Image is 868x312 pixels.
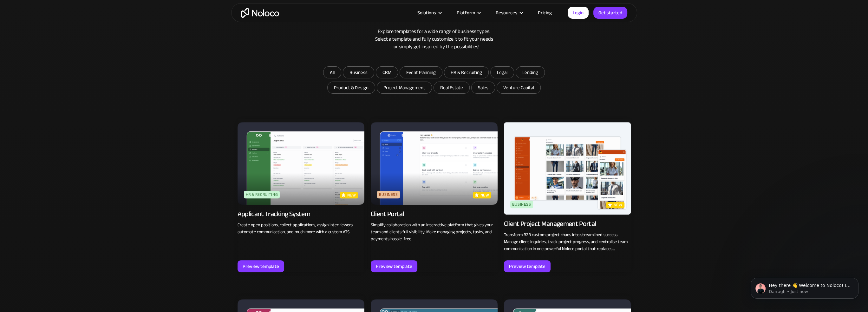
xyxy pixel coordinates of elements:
[488,9,530,17] div: Resources
[376,262,412,270] div: Preview template
[371,209,404,218] div: Client Portal
[238,28,631,50] div: Explore templates for a wide range of business types. Select a template and fully customize it to...
[307,66,561,95] form: Email Form
[417,9,436,17] div: Solutions
[504,119,631,272] a: BusinessnewClient Project Management PortalTransform B2B custom project chaos into streamlined su...
[530,9,560,17] a: Pricing
[449,9,488,17] div: Platform
[238,209,310,218] div: Applicant Tracking System
[241,8,279,18] a: home
[457,9,475,17] div: Platform
[504,231,631,252] p: Transform B2B custom project chaos into streamlined success. Manage client inquiries, track proje...
[323,66,341,78] a: All
[741,264,868,309] iframe: Intercom notifications message
[371,222,498,242] p: Simplify collaboration with an interactive platform that gives your team and clients full visibil...
[377,191,400,198] div: Business
[238,222,364,236] p: Create open positions, collect applications, assign interviewers, automate communication, and muc...
[509,262,545,270] div: Preview template
[238,119,364,272] a: HR & RecruitingnewApplicant Tracking SystemCreate open positions, collect applications, assign in...
[409,9,449,17] div: Solutions
[496,9,517,17] div: Resources
[243,262,279,270] div: Preview template
[614,202,623,208] p: new
[244,191,280,198] div: HR & Recruiting
[510,201,533,208] div: Business
[504,219,596,228] div: Client Project Management Portal
[568,7,589,19] a: Login
[347,192,356,198] p: new
[371,119,498,272] a: BusinessnewClient PortalSimplify collaboration with an interactive platform that gives your team ...
[593,7,627,19] a: Get started
[480,192,489,198] p: new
